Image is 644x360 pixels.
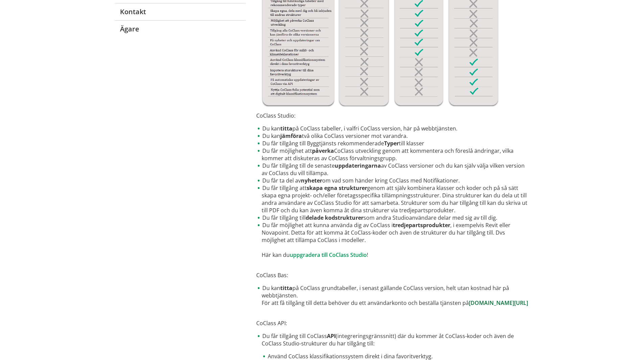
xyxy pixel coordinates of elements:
li: Du får möjlighet att CoClass utveckling genom att kommentera och föreslå ändringar, vilka kommer ... [256,147,530,162]
li: Du får tillgång till som andra Studioanvändare delar med sig av till dig. [256,214,530,221]
strong: uppdateringarna [335,162,381,169]
strong: skapa egna strukturer [307,184,367,192]
li: Du kan två olika CoClass versioner mot varandra. [256,132,530,140]
li: Du får tillgång till Byggtjänsts rekommenderade till klasser [256,140,530,147]
p: CoClass API: [256,312,530,327]
strong: jämföra [280,132,302,140]
strong: titta [280,125,292,132]
strong: påverka [312,147,334,154]
li: Använd CoClass klassifikationssystem direkt i dina favoritverktyg. [262,353,530,360]
a: [DOMAIN_NAME][URL] [469,299,528,307]
strong: Typer [384,140,399,147]
li: Du får tillgång till de senaste av CoClass versioner och du kan själv välja vilken version av CoC... [256,162,530,177]
li: Du får ta del av om vad som händer kring CoClass med Notifikationer. [256,177,530,184]
strong: delade kodstrukturer [306,214,363,221]
li: Du får möjlighet att kunna använda dig av CoClass i , i exempelvis Revit eller Novapoint. Detta f... [256,221,530,259]
p: CoClass Bas: [256,264,530,279]
p: CoClass Studio: [256,112,530,119]
strong: tredjepartsprodukter [393,221,450,229]
li: Du kan på CoClass grundtabeller, i senast gällande CoClass version, helt utan kostnad här på webb... [256,284,530,307]
strong: titta [280,284,292,292]
strong: API [327,332,336,340]
a: uppgradera till CoClass Studio [290,251,367,259]
a: Ägare [114,20,246,38]
a: Kontakt [114,3,246,20]
li: Du kan på CoClass tabeller, i valfri CoClass version, här på webbtjänsten. [256,125,530,132]
li: Du får tillgång att genom att själv kombinera klasser och koder och på så sätt skapa egna projekt... [256,184,530,214]
strong: nyheter [301,177,322,184]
